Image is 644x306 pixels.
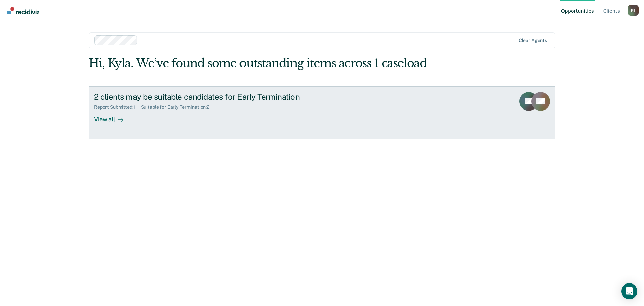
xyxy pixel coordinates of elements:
[89,86,555,139] a: 2 clients may be suitable candidates for Early TerminationReport Submitted:1Suitable for Early Te...
[94,104,141,110] div: Report Submitted : 1
[519,38,547,43] div: Clear agents
[628,5,639,16] div: K B
[621,283,637,299] div: Open Intercom Messenger
[141,104,215,110] div: Suitable for Early Termination : 2
[94,110,131,123] div: View all
[94,92,329,102] div: 2 clients may be suitable candidates for Early Termination
[628,5,639,16] button: Profile dropdown button
[7,7,39,14] img: Recidiviz
[89,56,462,70] div: Hi, Kyla. We’ve found some outstanding items across 1 caseload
